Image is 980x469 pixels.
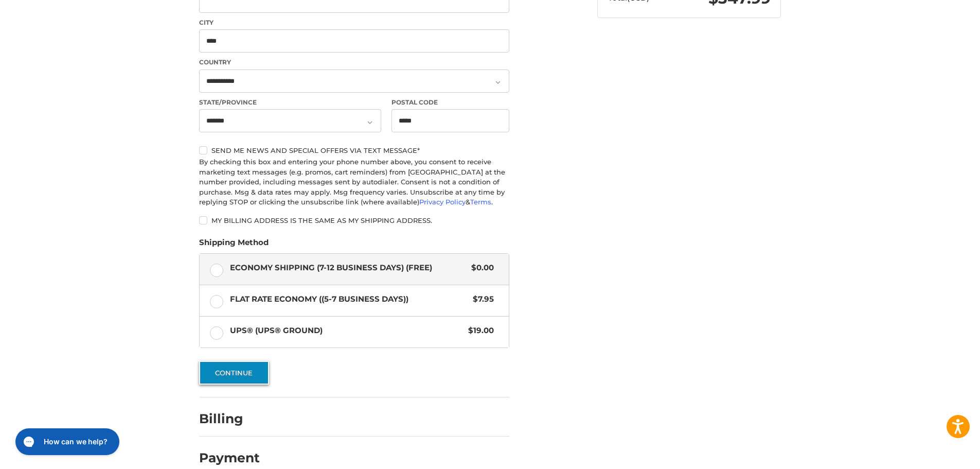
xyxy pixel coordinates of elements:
span: $19.00 [463,325,494,337]
h2: Payment [199,450,260,466]
legend: Shipping Method [199,237,269,253]
label: Send me news and special offers via text message* [199,146,509,154]
label: Postal Code [391,98,510,107]
label: City [199,18,509,27]
button: Continue [199,361,269,385]
a: Terms [470,198,491,206]
span: UPS® (UPS® Ground) [230,325,464,337]
label: Country [199,58,509,67]
iframe: Google Customer Reviews [895,441,980,469]
span: $0.00 [466,262,494,274]
span: Flat Rate Economy ((5-7 Business Days)) [230,293,468,305]
h2: Billing [199,411,259,427]
label: My billing address is the same as my shipping address. [199,216,509,224]
span: Economy Shipping (7-12 Business Days) (Free) [230,262,467,274]
a: Privacy Policy [419,198,466,206]
div: By checking this box and entering your phone number above, you consent to receive marketing text ... [199,157,509,207]
label: State/Province [199,98,381,107]
span: $7.95 [468,293,494,305]
iframe: Gorgias live chat messenger [10,425,122,459]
